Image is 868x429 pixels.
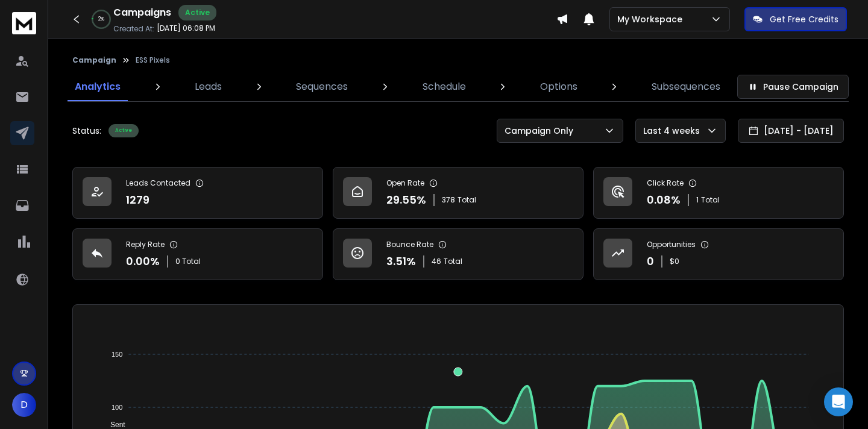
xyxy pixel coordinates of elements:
[333,167,583,219] a: Open Rate29.55%378Total
[644,72,728,101] a: Subsequences
[696,195,699,205] span: 1
[136,55,170,65] p: ESS Pixels
[593,228,844,280] a: Opportunities0$0
[770,13,838,25] p: Get Free Credits
[296,80,348,94] p: Sequences
[187,72,229,101] a: Leads
[289,72,355,101] a: Sequences
[533,72,585,101] a: Options
[744,7,847,31] button: Get Free Credits
[647,192,681,208] p: 0.08 %
[643,125,705,137] p: Last 4 weeks
[72,55,116,65] button: Campaign
[68,72,128,101] a: Analytics
[12,393,36,417] button: D
[126,240,165,249] p: Reply Rate
[157,23,215,33] p: [DATE] 06:08 PM
[112,404,122,411] tspan: 100
[737,75,849,99] button: Pause Campaign
[647,253,654,270] p: 0
[98,16,104,23] p: 2 %
[738,119,844,143] button: [DATE] - [DATE]
[652,80,720,94] p: Subsequences
[432,257,441,266] span: 46
[670,257,679,266] p: $ 0
[12,12,36,34] img: logo
[195,80,222,94] p: Leads
[72,228,323,280] a: Reply Rate0.00%0 Total
[72,125,101,137] p: Status:
[178,5,216,20] div: Active
[126,253,160,270] p: 0.00 %
[333,228,583,280] a: Bounce Rate3.51%46Total
[617,13,687,25] p: My Workspace
[72,167,323,219] a: Leads Contacted1279
[505,125,578,137] p: Campaign Only
[593,167,844,219] a: Click Rate0.08%1Total
[386,178,424,188] p: Open Rate
[540,80,577,94] p: Options
[75,80,121,94] p: Analytics
[824,387,853,416] div: Open Intercom Messenger
[458,195,476,205] span: Total
[415,72,473,101] a: Schedule
[386,253,416,270] p: 3.51 %
[113,24,154,34] p: Created At:
[108,124,139,137] div: Active
[442,195,455,205] span: 378
[126,178,190,188] p: Leads Contacted
[112,351,122,358] tspan: 150
[444,257,462,266] span: Total
[175,257,201,266] p: 0 Total
[101,421,125,429] span: Sent
[386,240,433,249] p: Bounce Rate
[701,195,720,205] span: Total
[113,5,171,20] h1: Campaigns
[126,192,149,208] p: 1279
[647,178,684,188] p: Click Rate
[386,192,426,208] p: 29.55 %
[647,240,696,249] p: Opportunities
[423,80,466,94] p: Schedule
